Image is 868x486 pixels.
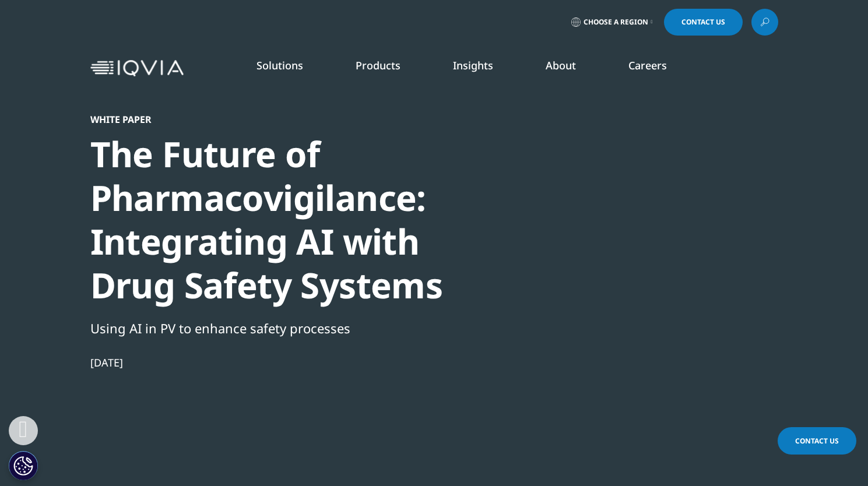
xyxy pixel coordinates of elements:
[453,58,493,72] a: Insights
[90,318,490,338] div: Using AI in PV to enhance safety processes
[664,9,743,36] a: Contact Us
[628,58,667,72] a: Careers
[188,41,778,96] nav: Primary
[584,17,648,27] span: Choose a Region
[90,355,490,369] div: [DATE]
[90,114,490,125] div: White Paper
[356,58,400,72] a: Products
[9,451,38,480] button: Cookie 設定
[778,427,856,455] a: Contact Us
[546,58,576,72] a: About
[795,436,839,446] span: Contact Us
[90,132,490,307] div: The Future of Pharmacovigilance: Integrating AI with Drug Safety Systems
[681,19,725,26] span: Contact Us
[256,58,303,72] a: Solutions
[90,60,184,77] img: IQVIA Healthcare Information Technology and Pharma Clinical Research Company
